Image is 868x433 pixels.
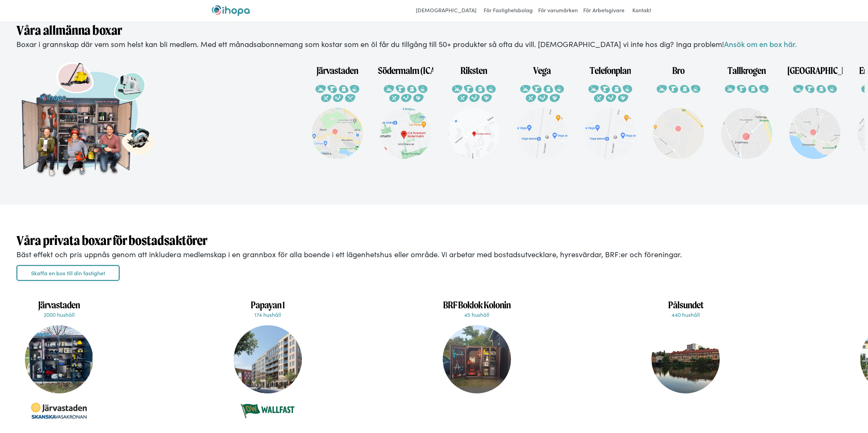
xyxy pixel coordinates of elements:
h1: Järvastaden [20,299,98,311]
strong: Våra allmänna boxar [16,22,122,38]
h1: Riksten [460,58,487,77]
a: Skaffa en box till din fastighet [16,265,120,281]
a: Bro [644,55,712,169]
a: Riksten [440,55,508,169]
a: Telefonplan [576,55,644,169]
strong: Våra privata boxar för bostadsaktörer [16,233,207,248]
a: Ansök om en box här. [724,38,797,49]
h1: Järvastaden [317,58,358,77]
a: [GEOGRAPHIC_DATA] [781,55,849,169]
h1: Telefonplan [589,58,631,77]
a: För varumärken [536,5,579,16]
a: home [212,5,250,16]
p: 2000 hushåll [20,311,98,318]
p: 45 hushåll [438,311,516,318]
p: Boxar i grannskap där vem som helst kan bli medlem. Med ett månadsabonnemang som kostar som en öl... [16,39,852,49]
h1: Södermalm (ICA Kvantum) [378,58,433,77]
h1: Pålsundet [646,299,725,311]
a: För Arbetsgivare [582,5,626,16]
h1: BRF Boklok Kolonin [438,299,516,311]
h1: Vega [533,58,551,77]
a: Tallkrogen [712,55,781,169]
img: ihopa logo [212,5,250,16]
h1: [GEOGRAPHIC_DATA] [787,58,842,77]
a: [DEMOGRAPHIC_DATA] [412,5,480,16]
p: 174 hushåll [229,311,307,318]
a: Kontakt [628,5,655,16]
h1: Bro [672,58,685,77]
a: Södermalm (ICA Kvantum) [371,55,440,169]
a: För Fastighetsbolag [482,5,534,16]
p: 440 hushåll [646,311,725,318]
a: Järvastaden [303,55,371,169]
p: Bäst effekt och pris uppnås genom att inkludera medlemskap i en grannbox för alla boende i ett lä... [16,249,852,260]
h1: Papayan 1 [229,299,307,311]
a: Vega [508,55,576,169]
h1: Tallkrogen [727,58,766,77]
